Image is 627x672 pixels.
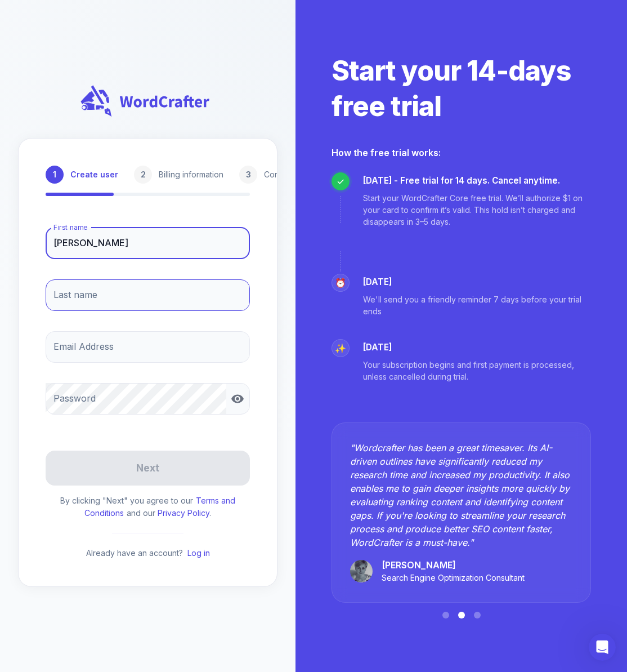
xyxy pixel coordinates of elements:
[53,222,87,232] label: First name
[332,274,350,292] div: ⏰
[332,339,350,357] div: ✨
[332,172,350,190] div: ✓
[363,192,591,228] p: Start your WordCrafter Core free trial. We’ll authorize $1 on your card to confirm it’s valid. Th...
[264,168,326,181] p: Complete profile
[363,276,591,289] p: [DATE]
[382,558,525,572] p: [PERSON_NAME]
[332,54,591,124] h2: Start your 14-days free trial
[158,508,209,518] a: Privacy Policy
[363,293,591,317] p: We'll send you a friendly reminder 7 days before your trial ends
[363,175,591,188] p: [DATE] - Free trial for 14 days. Cancel anytime.
[86,547,210,559] p: Already have an account?
[363,341,591,354] p: [DATE]
[350,560,373,582] img: diana-busko.jpg
[382,572,525,584] p: Search Engine Optimization Consultant
[46,495,250,519] p: By clicking "Next" you agree to our and our .
[589,634,616,661] iframe: Intercom live chat
[239,166,257,184] div: 3
[350,441,572,549] p: " Wordcrafter has been a great timesaver. Its AI-driven outlines have significantly reduced my re...
[159,168,223,181] p: Billing information
[363,359,591,382] p: Your subscription begins and first payment is processed, unless cancelled during trial.
[187,548,210,558] a: Log in
[46,166,64,184] div: 1
[332,146,591,159] h2: How the free trial works:
[70,168,118,181] p: Create user
[134,166,152,184] div: 2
